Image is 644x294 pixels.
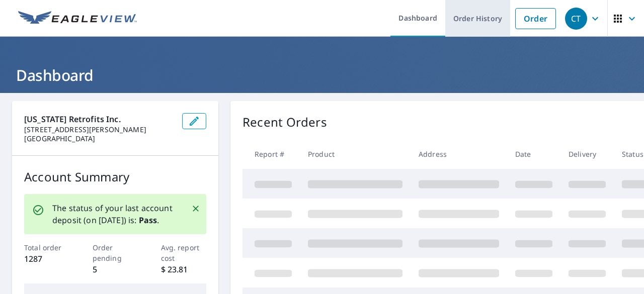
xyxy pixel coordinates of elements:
p: Account Summary [24,168,206,186]
p: The status of your last account deposit (on [DATE]) is: . [52,202,179,226]
th: Date [507,139,560,169]
th: Address [411,139,507,169]
p: [STREET_ADDRESS][PERSON_NAME] [24,125,174,134]
th: Delivery [560,139,614,169]
p: $ 23.81 [161,263,207,275]
div: CT [565,8,587,30]
th: Product [300,139,411,169]
p: 5 [93,263,138,275]
b: Pass [139,215,157,226]
p: [GEOGRAPHIC_DATA] [24,134,174,143]
p: Total order [24,242,70,253]
p: 1287 [24,253,70,265]
button: Close [189,202,202,215]
p: Avg. report cost [161,242,207,263]
h1: Dashboard [12,65,632,85]
p: Order pending [93,242,138,263]
img: EV Logo [18,11,137,26]
a: Order [515,8,556,29]
p: [US_STATE] Retrofits Inc. [24,113,174,125]
th: Report # [243,139,300,169]
p: Recent Orders [243,113,327,131]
